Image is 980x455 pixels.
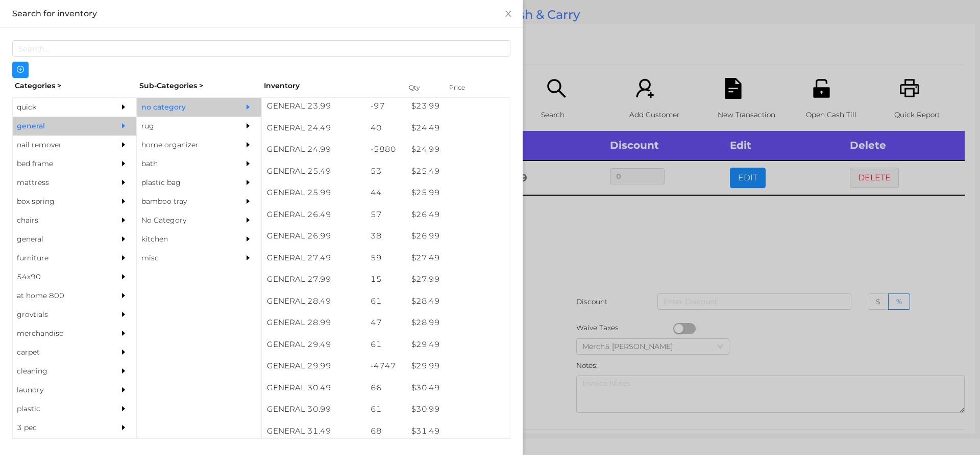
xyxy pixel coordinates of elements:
[120,311,127,318] i: icon: caret-right
[13,362,106,381] div: cleaning
[120,103,127,111] i: icon: caret-right
[262,139,365,160] div: GENERAL 24.99
[262,269,365,290] div: GENERAL 27.99
[365,139,407,160] div: -5880
[13,136,106,154] div: nail remover
[12,78,137,94] div: Categories >
[244,217,252,224] i: icon: caret-right
[12,40,510,57] input: Search...
[137,173,230,192] div: plastic bag
[120,386,127,393] i: icon: caret-right
[365,204,407,226] div: 57
[365,95,407,117] div: -97
[365,398,407,420] div: 61
[406,398,510,420] div: $ 30.99
[120,217,127,224] i: icon: caret-right
[137,78,261,94] div: Sub-Categories >
[120,292,127,299] i: icon: caret-right
[365,269,407,290] div: 15
[504,10,512,18] i: icon: close
[365,117,407,139] div: 40
[13,117,106,136] div: general
[262,355,365,377] div: GENERAL 29.99
[262,420,365,442] div: GENERAL 31.49
[13,381,106,399] div: laundry
[365,290,407,312] div: 61
[365,420,407,442] div: 68
[262,247,365,269] div: GENERAL 27.49
[406,247,510,269] div: $ 27.49
[262,312,365,334] div: GENERAL 28.99
[13,286,106,305] div: at home 800
[262,204,365,226] div: GENERAL 26.49
[137,117,230,136] div: rug
[244,235,252,243] i: icon: caret-right
[12,8,510,19] div: Search for inventory
[262,160,365,182] div: GENERAL 25.49
[365,225,407,247] div: 38
[13,211,106,230] div: chairs
[120,273,127,280] i: icon: caret-right
[365,247,407,269] div: 59
[13,399,106,418] div: plastic
[13,267,106,286] div: 54x90
[406,377,510,399] div: $ 30.49
[406,204,510,226] div: $ 26.49
[365,160,407,182] div: 53
[406,81,437,95] div: Qty
[13,192,106,211] div: box spring
[13,305,106,324] div: grovtials
[120,424,127,431] i: icon: caret-right
[137,249,230,267] div: misc
[365,377,407,399] div: 66
[13,418,106,437] div: 3 pec
[365,182,407,204] div: 44
[137,192,230,211] div: bamboo tray
[137,136,230,154] div: home organizer
[262,377,365,399] div: GENERAL 30.49
[13,173,106,192] div: mattress
[406,334,510,356] div: $ 29.49
[244,160,252,167] i: icon: caret-right
[365,334,407,356] div: 61
[406,182,510,204] div: $ 25.99
[13,98,106,117] div: quick
[137,154,230,173] div: bath
[13,324,106,343] div: merchandise
[120,198,127,205] i: icon: caret-right
[262,225,365,247] div: GENERAL 26.99
[13,230,106,249] div: general
[120,160,127,167] i: icon: caret-right
[120,330,127,337] i: icon: caret-right
[120,349,127,356] i: icon: caret-right
[406,355,510,377] div: $ 29.99
[365,355,407,377] div: -4747
[244,141,252,148] i: icon: caret-right
[13,343,106,362] div: carpet
[447,81,487,95] div: Price
[137,230,230,249] div: kitchen
[264,81,396,91] div: Inventory
[244,254,252,261] i: icon: caret-right
[120,367,127,374] i: icon: caret-right
[13,249,106,267] div: furniture
[406,139,510,160] div: $ 24.99
[120,405,127,412] i: icon: caret-right
[262,290,365,312] div: GENERAL 28.49
[406,225,510,247] div: $ 26.99
[244,103,252,111] i: icon: caret-right
[406,290,510,312] div: $ 28.49
[120,141,127,148] i: icon: caret-right
[406,117,510,139] div: $ 24.49
[262,398,365,420] div: GENERAL 30.99
[406,160,510,182] div: $ 25.49
[262,95,365,117] div: GENERAL 23.99
[244,122,252,129] i: icon: caret-right
[262,182,365,204] div: GENERAL 25.99
[262,334,365,356] div: GENERAL 29.49
[262,117,365,139] div: GENERAL 24.49
[406,420,510,442] div: $ 31.49
[406,269,510,290] div: $ 27.99
[120,179,127,186] i: icon: caret-right
[244,198,252,205] i: icon: caret-right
